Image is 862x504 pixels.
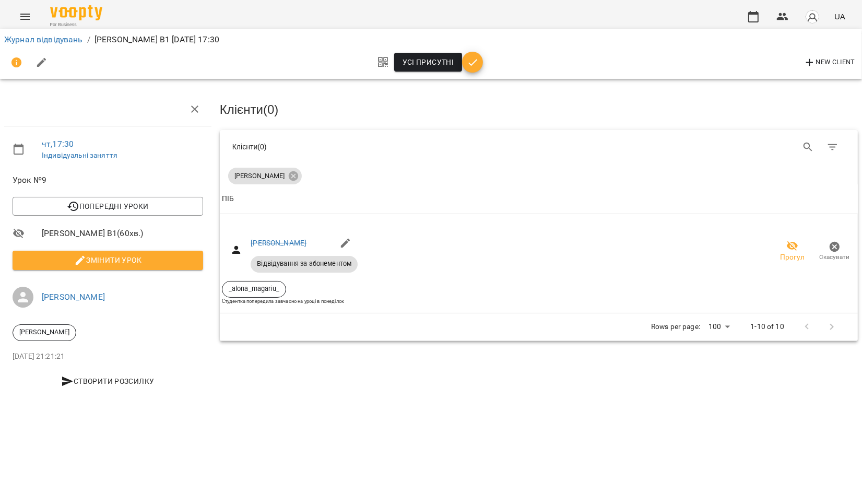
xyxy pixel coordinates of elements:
a: [PERSON_NAME] [42,292,105,302]
button: Search [796,135,821,160]
span: [PERSON_NAME] [13,327,76,337]
p: [DATE] 21:21:21 [13,351,203,362]
div: Студентка попередила завчасно на уроці в понеділок [222,298,856,304]
div: 100 [704,319,734,334]
span: New Client [804,56,855,69]
span: UA [834,11,845,22]
div: Table Toolbar [220,130,858,163]
h3: Клієнти ( 0 ) [220,103,858,116]
a: [PERSON_NAME] [251,239,306,247]
p: Rows per page: [651,322,700,332]
img: Voopty Logo [50,5,102,20]
span: Змінити урок [21,254,195,266]
span: Прогул [780,252,805,263]
p: 1-10 of 10 [750,322,784,332]
button: Усі присутні [394,53,463,72]
a: чт , 17:30 [42,139,74,149]
div: [PERSON_NAME] [13,324,76,341]
a: Журнал відвідувань [4,34,83,44]
button: Змінити урок [13,251,203,269]
a: Індивідуальні заняття [42,151,117,159]
li: / [87,33,90,46]
div: Sort [222,193,234,205]
button: UA [830,7,849,26]
button: Створити розсилку [13,372,203,391]
span: ПІБ [222,193,856,205]
button: Прогул [771,237,813,266]
div: Клієнти ( 0 ) [232,142,531,152]
span: Скасувати [820,253,850,262]
span: Створити розсилку [17,375,199,388]
img: avatar_s.png [805,9,820,24]
button: Menu [13,4,38,29]
button: New Client [801,54,858,71]
button: Скасувати [813,237,856,266]
button: Попередні уроки [13,197,203,216]
div: [PERSON_NAME] [228,168,302,184]
span: [PERSON_NAME] [228,171,291,181]
span: Урок №9 [13,174,203,186]
div: ПІБ [222,193,234,205]
nav: breadcrumb [4,33,858,46]
span: Відвідування за абонементом [251,259,358,268]
span: Усі присутні [403,56,454,68]
button: Фільтр [820,135,845,160]
span: _alona_magariu_ [222,284,286,294]
span: Попередні уроки [21,200,195,213]
span: For Business [50,21,102,28]
span: [PERSON_NAME] В1 ( 60 хв. ) [42,227,203,240]
p: [PERSON_NAME] В1 [DATE] 17:30 [95,33,219,46]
